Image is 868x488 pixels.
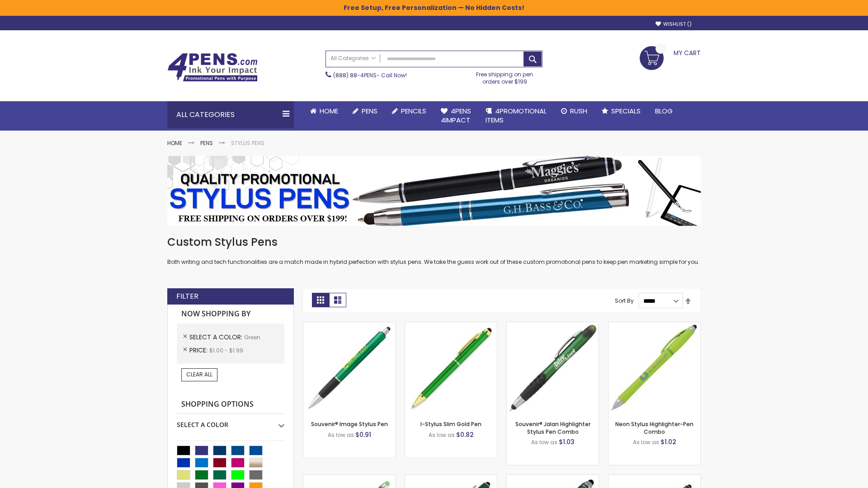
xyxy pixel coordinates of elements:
[570,106,587,116] span: Rush
[328,431,354,439] span: As low as
[405,322,497,329] a: I-Stylus Slim Gold-Green
[467,67,543,85] div: Free shipping on pen orders over $199
[478,101,554,131] a: 4PROMOTIONALITEMS
[303,474,395,482] a: Islander Softy Gel with Stylus - ColorJet Imprint-Green
[456,430,474,439] span: $0.82
[311,420,388,428] a: Souvenir® Image Stylus Pen
[648,101,680,121] a: Blog
[320,106,338,116] span: Home
[660,437,676,446] span: $1.02
[167,235,701,249] h1: Custom Stylus Pens
[167,139,182,147] a: Home
[167,156,701,226] img: Stylus Pens
[531,438,557,446] span: As low as
[434,101,478,131] a: 4Pens4impact
[656,21,692,28] a: Wishlist
[507,322,599,329] a: Souvenir® Jalan Highlighter Stylus Pen Combo-Green
[486,106,547,125] span: 4PROMOTIONAL ITEMS
[177,305,284,324] strong: Now Shopping by
[615,297,634,305] label: Sort By
[515,420,590,435] a: Souvenir® Jalan Highlighter Stylus Pen Combo
[633,438,659,446] span: As low as
[167,101,294,128] div: All Categories
[303,322,395,414] img: Souvenir® Image Stylus Pen-Green
[345,101,385,121] a: Pens
[330,55,376,62] span: All Categories
[177,395,284,414] strong: Shopping Options
[559,437,575,446] span: $1.03
[326,51,380,66] a: All Categories
[189,333,244,342] span: Select A Color
[231,139,264,147] strong: Stylus Pens
[507,474,599,482] a: Kyra Pen with Stylus and Flashlight-Green
[385,101,434,121] a: Pencils
[609,322,700,329] a: Neon Stylus Highlighter-Pen Combo-Green
[655,106,673,116] span: Blog
[189,346,209,355] span: Price
[441,106,471,125] span: 4Pens 4impact
[209,347,243,354] span: $1.00 - $1.99
[405,322,497,414] img: I-Stylus Slim Gold-Green
[186,371,212,378] span: Clear All
[167,235,701,266] div: Both writing and tech functionalities are a match made in hybrid perfection with stylus pens. We ...
[401,106,426,116] span: Pencils
[420,420,481,428] a: I-Stylus Slim Gold Pen
[594,101,648,121] a: Specials
[333,71,407,79] span: - Call Now!
[333,71,377,79] a: (888) 88-4PENS
[176,291,198,301] strong: Filter
[167,53,258,82] img: 4Pens Custom Pens and Promotional Products
[615,420,693,435] a: Neon Stylus Highlighter-Pen Combo
[244,333,260,341] span: Green
[181,368,217,381] a: Clear All
[177,414,284,429] div: Select A Color
[507,322,599,414] img: Souvenir® Jalan Highlighter Stylus Pen Combo-Green
[609,322,700,414] img: Neon Stylus Highlighter-Pen Combo-Green
[611,106,641,116] span: Specials
[362,106,377,116] span: Pens
[200,139,213,147] a: Pens
[554,101,594,121] a: Rush
[312,293,329,307] strong: Grid
[303,101,345,121] a: Home
[609,474,700,482] a: Colter Stylus Twist Metal Pen-Green
[303,322,395,329] a: Souvenir® Image Stylus Pen-Green
[405,474,497,482] a: Custom Soft Touch® Metal Pens with Stylus-Green
[429,431,455,439] span: As low as
[355,430,371,439] span: $0.91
